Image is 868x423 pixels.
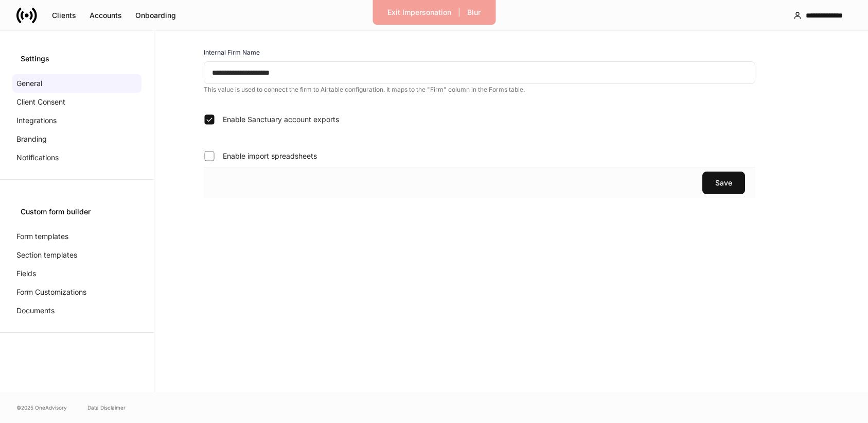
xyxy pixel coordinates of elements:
p: This value is used to connect the firm to Airtable configuration. It maps to the "Firm" column in... [204,86,755,94]
p: Integrations [16,115,57,126]
a: Data Disclaimer [87,403,126,412]
div: Blur [467,9,481,16]
a: Branding [12,130,141,148]
div: Settings [21,54,133,64]
div: Save [715,179,732,187]
p: Notifications [16,153,59,163]
a: General [12,74,141,93]
button: Save [702,172,745,194]
div: Custom form builder [21,207,133,217]
a: Integrations [12,111,141,130]
a: Section templates [12,246,141,264]
a: Fields [12,264,141,283]
a: Client Consent [12,93,141,111]
span: © 2025 OneAdvisory [16,403,67,412]
p: Section templates [16,250,77,260]
span: Enable Sanctuary account exports [223,114,339,125]
div: Accounts [90,12,122,19]
h6: Internal Firm Name [204,47,260,57]
a: Notifications [12,148,141,167]
p: General [16,78,42,89]
div: Onboarding [135,12,176,19]
a: Form Customizations [12,283,141,301]
button: Exit Impersonation [381,4,458,21]
div: Clients [52,12,76,19]
p: Branding [16,134,47,144]
button: Clients [45,7,83,24]
p: Fields [16,268,36,279]
button: Blur [460,4,487,21]
p: Form templates [16,231,68,242]
p: Documents [16,306,55,316]
span: Enable import spreadsheets [223,151,317,161]
p: Form Customizations [16,287,86,297]
div: Exit Impersonation [387,9,451,16]
a: Form templates [12,227,141,246]
button: Onboarding [129,7,183,24]
button: Accounts [83,7,129,24]
p: Client Consent [16,97,65,107]
a: Documents [12,301,141,320]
